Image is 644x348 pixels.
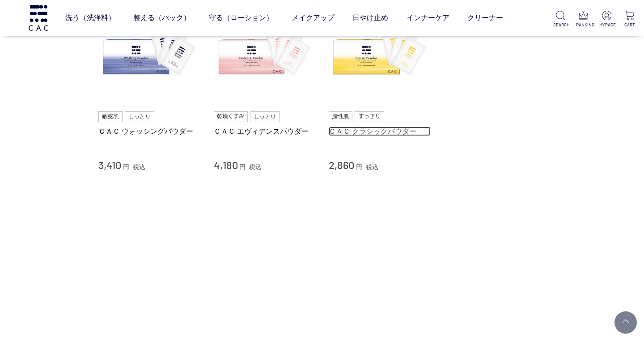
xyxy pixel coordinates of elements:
img: しっとり [250,111,280,122]
a: RANKING [576,11,591,28]
span: 税込 [366,163,378,170]
span: 4,180 [214,158,238,171]
img: ＣＡＣ エヴィデンスパウダー [214,3,316,105]
img: 乾燥くすみ [214,111,248,122]
img: 脂性肌 [329,111,352,122]
a: ＣＡＣ クラシックパウダー [329,127,431,136]
a: 日やけ止め [352,5,388,30]
span: 税込 [249,163,262,170]
img: ＣＡＣ ウォッシングパウダー [98,3,200,105]
span: 2,860 [329,158,354,171]
a: クリーナー [467,5,503,30]
p: SEARCH [553,21,568,28]
a: メイクアップ [292,5,335,30]
p: RANKING [576,21,591,28]
span: 税込 [133,163,145,170]
a: ＣＡＣ ウォッシングパウダー [98,127,200,136]
a: 整える（パック） [133,5,191,30]
a: ＣＡＣ エヴィデンスパウダー [214,127,316,136]
img: すっきり [355,111,384,122]
a: インナーケア [407,5,449,30]
a: MYPAGE [599,11,614,28]
span: 円 [356,163,362,170]
img: 敏感肌 [98,111,123,122]
a: SEARCH [553,11,568,28]
img: logo [27,5,50,30]
a: 洗う（洗浄料） [65,5,115,30]
p: MYPAGE [599,21,614,28]
span: 円 [123,163,129,170]
span: 3,410 [98,158,121,171]
a: 守る（ローション） [209,5,273,30]
a: CART [622,11,637,28]
img: しっとり [125,111,154,122]
span: 円 [239,163,246,170]
img: ＣＡＣ クラシックパウダー [329,3,431,105]
p: CART [622,21,637,28]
